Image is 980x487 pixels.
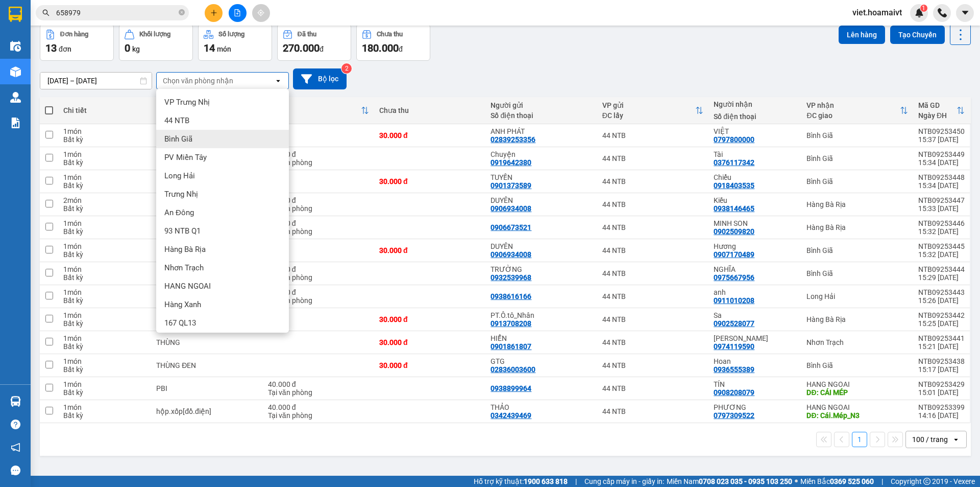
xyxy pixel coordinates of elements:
[602,223,704,231] div: 44 NTB
[9,21,80,35] div: 0909091494
[918,357,965,365] div: NTB09253438
[714,181,754,190] div: 0918403535
[806,246,908,254] div: Bình Giã
[602,338,704,346] div: 44 NTB
[268,227,369,236] div: Tại văn phòng
[491,311,592,319] div: PT.Ô.tô_Nhân
[156,361,257,369] div: THÙNG ĐEN
[179,8,185,18] span: close-circle
[602,177,704,185] div: 44 NTB
[101,73,114,87] span: SL
[839,26,885,44] button: Lên hàng
[491,250,531,259] div: 0906934008
[852,432,867,447] button: 1
[377,31,403,38] div: Chưa thu
[806,269,908,277] div: Bình Giã
[263,97,374,124] th: Toggle SortBy
[956,4,974,22] button: caret-down
[293,68,347,89] button: Bộ lọc
[252,4,270,22] button: aim
[714,158,754,167] div: 0376117342
[491,150,592,158] div: Chuyện
[714,227,754,236] div: 0902509820
[491,101,592,109] div: Người gửi
[164,226,201,236] span: 93 NTB Q1
[714,173,796,181] div: Chiểu
[86,54,160,68] div: 140.000
[602,101,696,109] div: VP gửi
[491,204,531,213] div: 0906934008
[87,33,159,48] div: 0386658979
[806,111,900,120] div: ĐC giao
[164,299,201,310] span: Hàng Xanh
[10,92,21,103] img: warehouse-icon
[714,296,754,305] div: 0911010208
[602,111,696,120] div: ĐC lấy
[283,42,320,54] span: 270.000
[298,31,316,38] div: Đã thu
[667,476,792,487] span: Miền Nam
[918,196,965,204] div: NTB09253447
[491,319,531,328] div: 0913708208
[602,407,704,415] div: 44 NTB
[806,338,908,346] div: Nhơn Trạch
[125,42,130,54] span: 0
[10,41,21,52] img: warehouse-icon
[40,24,114,61] button: Đơn hàng13đơn
[379,361,480,369] div: 30.000 đ
[205,4,223,22] button: plus
[918,173,965,181] div: NTB09253448
[714,388,754,397] div: 0908208079
[9,10,24,20] span: Gửi:
[204,42,215,54] span: 14
[918,380,965,388] div: NTB09253429
[597,97,709,124] th: Toggle SortBy
[63,173,146,181] div: 1 món
[918,296,965,305] div: 15:26 [DATE]
[10,66,21,77] img: warehouse-icon
[714,319,754,328] div: 0902528077
[63,296,146,305] div: Bất kỳ
[575,476,577,487] span: |
[268,273,369,282] div: Tại văn phòng
[56,7,177,18] input: Tìm tên, số ĐT hoặc mã đơn
[918,150,965,158] div: NTB09253449
[714,135,754,144] div: 0797800000
[918,158,965,167] div: 15:34 [DATE]
[912,434,948,445] div: 100 / trang
[86,56,94,67] span: C :
[918,342,965,351] div: 15:21 [DATE]
[918,365,965,374] div: 15:17 [DATE]
[63,411,146,420] div: Bất kỳ
[63,196,146,204] div: 2 món
[918,101,957,109] div: Mã GD
[918,273,965,282] div: 15:29 [DATE]
[491,173,592,181] div: TUYẾN
[918,319,965,328] div: 15:25 [DATE]
[602,292,704,300] div: 44 NTB
[132,45,140,53] span: kg
[491,273,531,282] div: 0932539968
[9,9,80,21] div: 44 NTB
[268,388,369,397] div: Tại văn phòng
[915,8,924,17] img: icon-new-feature
[63,273,146,282] div: Bất kỳ
[10,118,21,128] img: solution-icon
[938,8,947,17] img: phone-icon
[806,380,908,388] div: HANG NGOAI
[714,342,754,351] div: 0974119590
[491,135,535,144] div: 02839253356
[156,89,289,333] ul: Menu
[87,10,112,20] span: Nhận:
[491,384,531,392] div: 0938899964
[63,250,146,259] div: Bất kỳ
[63,242,146,250] div: 1 món
[491,411,531,420] div: 0342439469
[714,250,754,259] div: 0907170489
[164,171,195,181] span: Long Hải
[918,334,965,342] div: NTB09253441
[714,196,796,204] div: Kiều
[801,97,913,124] th: Toggle SortBy
[320,45,324,53] span: đ
[164,115,189,126] span: 44 NTB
